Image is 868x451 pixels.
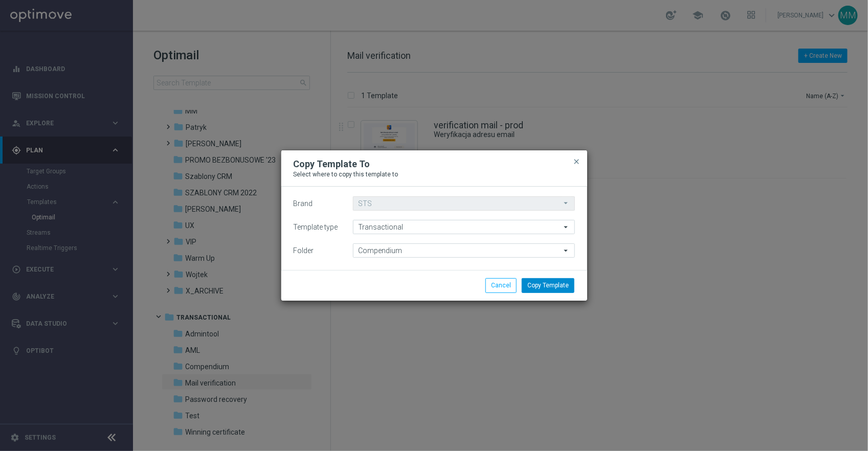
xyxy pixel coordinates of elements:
i: arrow_drop_down [562,220,572,234]
p: Select where to copy this template to [294,170,575,178]
i: arrow_drop_down [562,197,572,210]
span: close [573,157,581,166]
button: Cancel [485,278,517,292]
label: Template type [294,223,338,232]
h2: Copy Template To [294,158,370,170]
i: arrow_drop_down [562,244,572,257]
button: Copy Template [522,278,574,292]
label: Folder [294,246,314,255]
label: Brand [294,199,313,208]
